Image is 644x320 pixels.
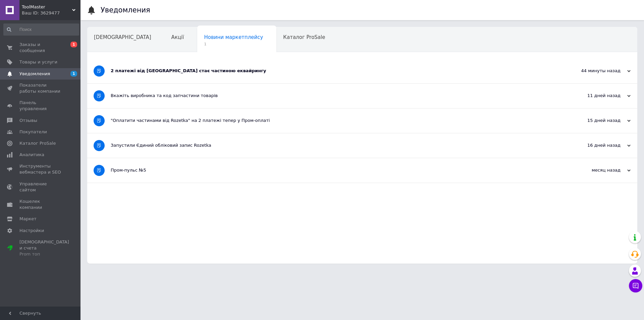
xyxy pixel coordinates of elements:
[563,118,631,124] div: 15 дней назад
[19,163,62,175] span: Инструменты вебмастера и SEO
[19,82,62,94] span: Показатели работы компании
[19,181,62,193] span: Управление сайтом
[19,228,44,234] span: Настройки
[629,279,642,292] button: Чат с покупателем
[19,152,44,158] span: Аналитика
[111,118,563,124] div: "Оплатити частинами від Rozetka" на 2 платежі тепер у Пром-оплаті
[70,71,77,77] span: 1
[563,167,631,173] div: месяц назад
[19,71,50,77] span: Уведомления
[70,42,77,47] span: 1
[19,239,69,258] span: [DEMOGRAPHIC_DATA] и счета
[171,34,184,40] span: Акції
[563,93,631,99] div: 11 дней назад
[3,24,79,36] input: Поиск
[19,216,37,222] span: Маркет
[19,59,57,65] span: Товары и услуги
[111,142,563,148] div: Запустили Єдиний обліковий запис Rozetka
[19,100,62,112] span: Панель управления
[204,42,263,47] span: 1
[101,6,150,14] h1: Уведомления
[563,142,631,148] div: 16 дней назад
[19,118,37,124] span: Отзывы
[283,34,325,40] span: Каталог ProSale
[204,34,263,40] span: Новини маркетплейсу
[19,198,62,211] span: Кошелек компании
[111,167,563,173] div: Пром-пульс №5
[19,140,56,146] span: Каталог ProSale
[94,34,151,40] span: [DEMOGRAPHIC_DATA]
[19,251,69,257] div: Prom топ
[19,129,47,135] span: Покупатели
[22,10,80,16] div: Ваш ID: 3629477
[22,4,72,10] span: ToolMaster
[19,42,62,54] span: Заказы и сообщения
[111,93,563,99] div: Вкажіть виробника та код запчастини товарів
[563,68,631,74] div: 44 минуты назад
[111,68,563,74] div: 2 платежі від [GEOGRAPHIC_DATA] стає частиною еквайрингу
